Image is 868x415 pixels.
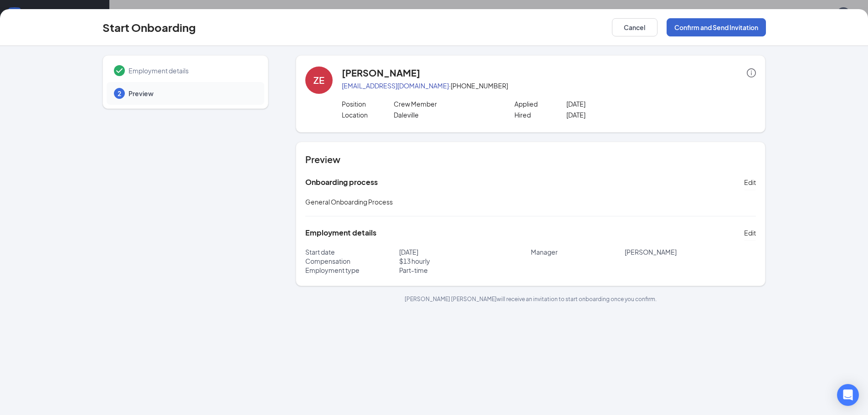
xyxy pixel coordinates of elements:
[394,99,497,108] p: Crew Member
[313,74,324,87] div: ZE
[399,256,531,266] p: $ 13 hourly
[128,89,255,98] span: Preview
[342,99,394,108] p: Position
[744,175,756,190] button: Edit
[747,68,756,77] span: info-circle
[566,110,670,119] p: [DATE]
[305,177,378,187] h5: Onboarding process
[305,247,399,256] p: Start date
[566,99,670,108] p: [DATE]
[342,81,756,90] p: · [PHONE_NUMBER]
[744,225,756,240] button: Edit
[128,66,255,75] span: Employment details
[667,18,766,36] button: Confirm and Send Invitation
[118,89,121,98] span: 2
[305,256,399,266] p: Compensation
[612,18,657,36] button: Cancel
[342,67,420,79] h4: [PERSON_NAME]
[103,20,196,35] h3: Start Onboarding
[342,82,449,90] a: [EMAIL_ADDRESS][DOMAIN_NAME]
[399,247,531,256] p: [DATE]
[744,178,756,187] span: Edit
[531,247,625,256] p: Manager
[625,247,756,256] p: [PERSON_NAME]
[305,198,393,206] span: General Onboarding Process
[305,153,756,166] h4: Preview
[744,228,756,237] span: Edit
[837,384,859,406] div: Open Intercom Messenger
[514,99,566,108] p: Applied
[394,110,497,119] p: Daleville
[399,266,531,275] p: Part-time
[342,110,394,119] p: Location
[114,65,125,76] svg: Checkmark
[296,295,765,303] p: [PERSON_NAME] [PERSON_NAME] will receive an invitation to start onboarding once you confirm.
[305,228,376,238] h5: Employment details
[514,110,566,119] p: Hired
[305,266,399,275] p: Employment type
